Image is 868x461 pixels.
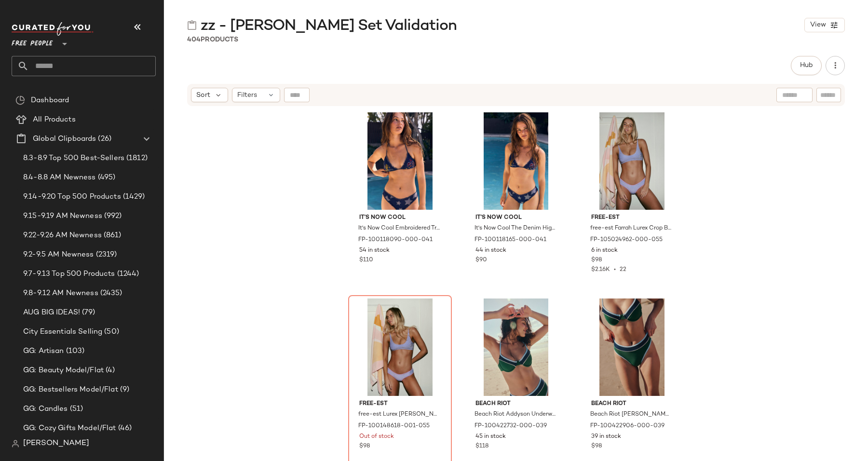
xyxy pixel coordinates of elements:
span: Hub [800,62,813,69]
img: 105024962_055_0 [583,112,680,210]
span: 45 in stock [475,433,506,441]
span: 9.2-9.5 AM Newness [23,249,94,260]
span: It's Now Cool [475,214,557,222]
div: Products [187,35,238,45]
span: $98 [359,442,370,451]
img: cfy_white_logo.C9jOOHJF.svg [12,22,94,36]
span: (2435) [98,288,122,299]
span: $90 [475,256,487,265]
span: (51) [68,404,83,415]
img: svg%3e [15,95,25,105]
span: 8.4-8.8 AM Newness [23,172,96,183]
span: $98 [591,256,602,265]
span: 9.8-9.12 AM Newness [23,288,98,299]
span: 9.22-9.26 AM Newness [23,230,102,241]
span: free-est Farrah Lurex Crop Bikini Top at Free People in Purple, Size: XS [590,224,672,233]
span: FP-100118165-000-041 [475,236,546,244]
span: Filters [237,90,257,100]
span: All Products [33,114,76,125]
span: (495) [96,172,116,183]
span: FP-105024962-000-055 [590,236,663,244]
span: Beach Riot [PERSON_NAME] High-Waisted Bikini Bottoms at Free People in Green, Size: S [590,410,672,419]
span: It's Now Cool Embroidered Triangle Top at Free People in Blue, Size: L [358,224,440,233]
span: GG: Cozy Gifts Model/Flat [23,423,116,434]
span: 39 in stock [591,433,621,441]
span: (9) [118,384,129,395]
span: 9.7-9.13 Top 500 Products [23,269,115,280]
span: 44 in stock [475,246,506,255]
span: (1244) [115,269,139,280]
span: Beach Riot Addyson Underwire Bikini Top at Free People in Green, Size: XS [475,410,556,419]
span: $110 [359,256,373,265]
span: GG: Bestsellers Model/Flat [23,384,118,395]
span: free-est [591,214,673,222]
span: 9.15-9.19 AM Newness [23,211,102,222]
span: GG: Candles [23,404,68,415]
img: svg%3e [12,440,19,447]
span: (79) [80,307,95,318]
span: 8.3-8.9 Top 500 Best-Sellers [23,153,124,164]
span: (2319) [94,249,117,260]
span: 54 in stock [359,246,390,255]
span: $118 [475,442,488,451]
button: View [804,18,845,32]
img: 100118165_041_a [468,112,565,210]
span: City Essentials Selling [23,326,102,338]
span: (1812) [124,153,148,164]
span: FP-100148618-001-055 [358,422,430,431]
span: AUG BIG IDEAS! [23,307,80,318]
span: (861) [102,230,122,241]
span: (992) [102,211,122,222]
span: $2.16K [591,267,610,273]
span: FP-100422732-000-039 [475,422,547,431]
span: GG: Artisan [23,346,64,357]
span: 6 in stock [591,246,618,255]
img: 100422732_039_a [468,298,565,396]
span: 22 [620,267,626,273]
span: $98 [591,442,602,451]
span: • [610,267,620,273]
span: (1429) [121,191,145,203]
span: (4) [104,365,115,376]
button: Hub [791,56,822,75]
span: Free People [12,33,53,50]
span: It's Now Cool [359,214,441,222]
span: zz - [PERSON_NAME] Set Validation [201,16,457,36]
span: GG: Beauty Model/Flat [23,365,104,376]
span: Global Clipboards [33,134,96,145]
span: FP-100422906-000-039 [590,422,665,431]
span: It's Now Cool The Denim High Curve Bikini Bottoms at Free People in Blue, Size: L [475,224,556,233]
span: free-est Lurex [PERSON_NAME] Bottom at Free People in Purple, Size: XS [358,410,440,419]
span: (46) [116,423,132,434]
span: (50) [102,326,119,338]
span: FP-100118090-000-041 [358,236,433,244]
span: free-est [359,400,441,408]
span: Out of stock [359,433,394,441]
span: View [810,21,826,29]
img: 100148618_055_0 [352,298,448,396]
span: Sort [196,90,210,100]
span: (26) [96,134,111,145]
span: 404 [187,36,201,43]
span: 9.14-9.20 Top 500 Products [23,191,121,203]
span: (103) [64,346,85,357]
img: svg%3e [187,20,197,30]
span: Beach Riot [591,400,673,408]
span: Beach Riot [475,400,557,408]
img: 100422906_039_a [583,298,680,396]
span: Dashboard [31,95,69,106]
span: [PERSON_NAME] [23,438,89,449]
img: 100118090_041_a [352,112,448,210]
